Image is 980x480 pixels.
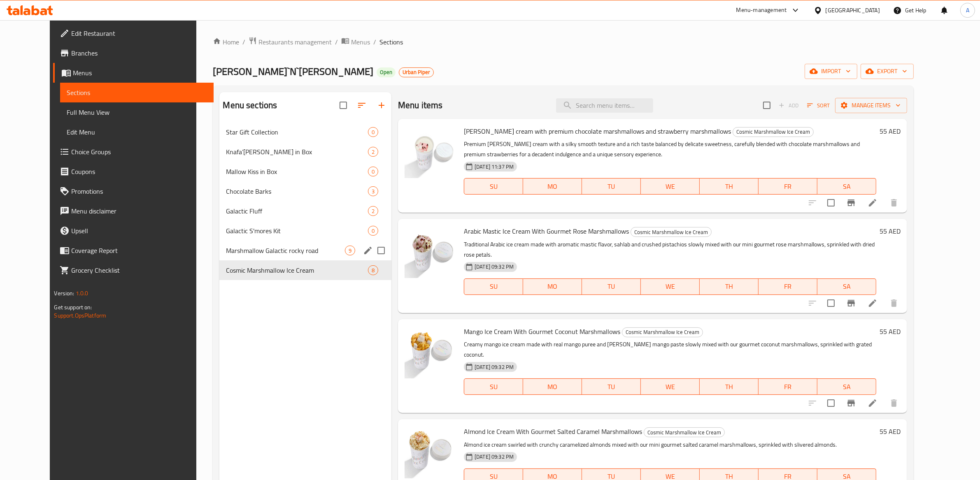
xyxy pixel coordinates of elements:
[60,102,214,122] a: Full Menu View
[219,241,391,260] div: Marshmallow Galactic rocky road9edit
[762,381,814,393] span: FR
[352,95,372,115] span: Sort sections
[884,193,904,213] button: delete
[700,378,759,395] button: TH
[468,281,520,292] span: SU
[71,48,207,58] span: Branches
[219,221,391,241] div: Galactic S'mores Kit0
[219,119,391,283] nav: Menu sections
[841,393,861,413] button: Branch-specific-item
[733,127,813,137] span: Cosmic Marshmallow Ice Cream
[759,178,817,195] button: FR
[368,188,378,195] span: 3
[249,37,332,47] a: Restaurants management
[219,142,391,162] div: Knafa’[PERSON_NAME] in Box2
[368,186,378,196] div: items
[54,302,92,313] span: Get support on:
[468,181,520,192] span: SU
[526,381,579,393] span: MO
[71,147,207,157] span: Choice Groups
[335,37,338,47] li: /
[641,278,700,295] button: WE
[53,221,214,241] a: Upsell
[53,162,214,181] a: Coupons
[700,278,759,295] button: TH
[841,193,861,213] button: Branch-specific-item
[884,393,904,413] button: delete
[644,427,725,437] div: Cosmic Marshmallow Ice Cream
[258,37,332,47] span: Restaurants management
[523,378,582,395] button: MO
[219,181,391,201] div: Chocolate Barks3
[226,226,368,236] span: Galactic S'mores Kit
[762,281,814,292] span: FR
[345,246,355,255] div: items
[335,97,352,114] span: Select all sections
[464,378,523,395] button: SU
[523,278,582,295] button: MO
[817,278,876,295] button: SA
[54,288,74,299] span: Version:
[703,381,755,393] span: TH
[226,206,368,216] div: Galactic Fluff
[644,281,696,292] span: WE
[73,68,207,78] span: Menus
[368,226,378,236] div: items
[826,6,880,15] div: [GEOGRAPHIC_DATA]
[733,127,814,137] div: Cosmic Marshmallow Ice Cream
[379,37,403,47] span: Sections
[362,244,374,257] button: edit
[53,43,214,63] a: Branches
[622,327,703,337] div: Cosmic Marshmallow Ice Cream
[556,98,653,113] input: search
[821,181,873,192] span: SA
[53,142,214,162] a: Choice Groups
[822,194,840,211] span: Select to update
[345,247,355,255] span: 9
[762,181,814,192] span: FR
[631,227,712,237] div: Cosmic Marshmallow Ice Cream
[758,97,775,114] span: Select section
[817,378,876,395] button: SA
[60,83,214,102] a: Sections
[471,163,517,171] span: [DATE] 11:37 PM
[368,267,378,274] span: 8
[811,66,851,77] span: import
[822,294,840,312] span: Select to update
[368,148,378,156] span: 2
[368,127,378,137] div: items
[585,281,638,292] span: TU
[226,147,368,157] div: Knafa’Luff in Box
[226,127,368,137] span: Star Gift Collection
[219,122,391,142] div: Star Gift Collection0
[67,88,207,97] span: Sections
[471,453,517,461] span: [DATE] 09:32 PM
[464,225,629,237] span: Arabic Mastic Ice Cream With Gourmet Rose Marshmallows
[641,178,700,195] button: WE
[368,128,378,136] span: 0
[405,426,457,478] img: Almond Ice Cream With Gourmet Salted Caramel Marshmallows
[53,201,214,221] a: Menu disclaimer
[842,100,901,111] span: Manage items
[53,241,214,260] a: Coverage Report
[223,99,277,111] h2: Menu sections
[368,265,378,275] div: items
[226,186,368,196] span: Chocolate Barks
[405,125,457,178] img: Vanilla ice cream with premium chocolate marshmallows and strawberry marshmallows
[226,265,368,275] div: Cosmic Marshmallow Ice Cream
[226,246,345,255] span: Marshmallow Galactic rocky road
[631,227,711,237] span: Cosmic Marshmallow Ice Cream
[880,125,901,137] h6: 55 AED
[368,206,378,216] div: items
[884,293,904,313] button: delete
[821,381,873,393] span: SA
[526,181,579,192] span: MO
[582,378,641,395] button: TU
[582,178,641,195] button: TU
[219,162,391,181] div: Mallow Kiss in Box0
[966,6,969,15] span: A
[641,378,700,395] button: WE
[805,64,857,79] button: import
